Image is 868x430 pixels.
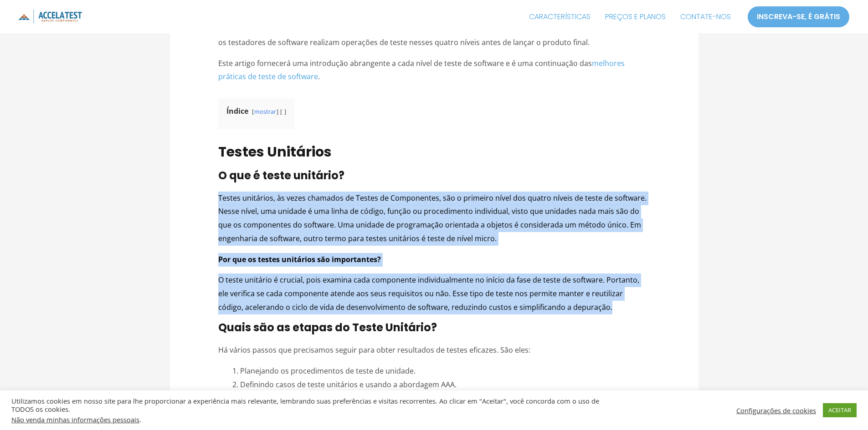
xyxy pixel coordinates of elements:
font: INSCREVA-SE, É GRÁTIS [757,11,840,22]
font: Configurações de cookies [736,406,816,415]
a: Configurações de cookies [736,406,816,415]
a: PREÇOS E PLANOS [598,5,673,28]
a: CONTATE-NOS [673,5,738,28]
font: Definindo casos de teste unitários e usando a abordagem AAA. [240,379,457,390]
font: Testes Unitários [218,142,332,162]
font: Este artigo fornecerá uma introdução abrangente a cada nível de teste de software e é uma continu... [218,58,592,68]
font: Quais são as etapas do Teste Unitário? [218,320,437,335]
nav: Navegação do site [522,5,738,28]
font: CARACTERÍSTICAS [529,11,591,22]
font: Por que os testes unitários são importantes? [218,254,381,264]
font: Planejando os procedimentos de teste de unidade. [240,366,416,376]
img: ícone [18,10,82,24]
font: Testes unitários, às vezes chamados de Testes de Componentes, são o primeiro nível dos quatro nív... [218,193,647,243]
font: Índice [226,106,248,116]
font: Há vários passos que precisamos seguir para obter resultados de testes eficazes. São eles: [218,345,530,355]
font: ACEITAR [828,406,851,414]
font: O que é teste unitário? [218,168,344,183]
a: CARACTERÍSTICAS [522,5,598,28]
a: INSCREVA-SE, É GRÁTIS [747,6,850,28]
font: . [318,71,320,81]
font: . [139,415,141,424]
font: PREÇOS E PLANOS [605,11,666,22]
a: mostrar [254,107,276,116]
font: O teste unitário é crucial, pois examina cada componente individualmente no início da fase de tes... [218,275,639,312]
font: Não venda minhas informações pessoais [11,415,139,424]
font: CONTATE-NOS [680,11,731,22]
a: ACEITAR [823,403,857,417]
font: Utilizamos cookies em nosso site para lhe proporcionar a experiência mais relevante, lembrando su... [11,396,599,414]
